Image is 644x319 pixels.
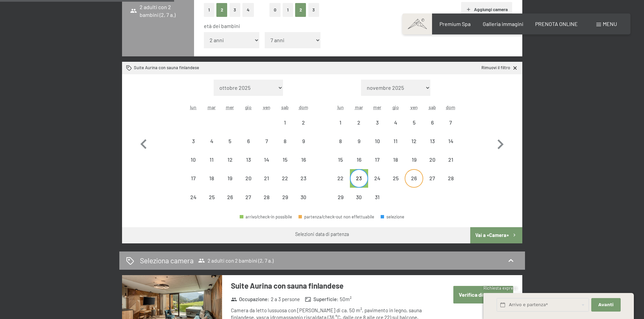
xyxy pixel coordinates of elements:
[368,169,386,187] div: Wed Dec 24 2025
[591,298,620,312] button: Avanti
[126,65,132,71] svg: Camera
[258,138,275,155] div: 7
[239,151,258,169] div: partenza/check-out non effettuabile
[258,169,276,187] div: Fri Nov 21 2025
[240,138,257,155] div: 6
[332,176,349,192] div: 22
[239,188,258,206] div: Thu Nov 27 2025
[221,169,239,187] div: Wed Nov 19 2025
[130,3,186,19] span: 2 adulti con 2 bambini (2, 7 a.)
[283,3,293,17] button: 1
[386,132,405,150] div: Thu Dec 11 2025
[258,151,276,169] div: Fri Nov 14 2025
[387,157,404,174] div: 18
[423,113,442,131] div: Sat Dec 06 2025
[442,138,459,155] div: 14
[204,22,507,30] div: età dei bambini
[350,151,368,169] div: Tue Dec 16 2025
[405,138,422,155] div: 12
[331,151,350,169] div: Mon Dec 15 2025
[308,3,319,17] button: 3
[240,215,292,219] div: arrivo/check-in possibile
[294,113,312,131] div: Sun Nov 02 2025
[190,104,196,110] abbr: lunedì
[184,132,202,150] div: partenza/check-out non effettuabile
[442,120,459,137] div: 7
[461,2,512,17] button: Aggiungi camera
[405,132,423,150] div: partenza/check-out non effettuabile
[331,113,350,131] div: partenza/check-out non effettuabile
[442,113,460,131] div: partenza/check-out non effettuabile
[258,169,276,187] div: partenza/check-out non effettuabile
[423,151,442,169] div: partenza/check-out non effettuabile
[368,151,386,169] div: partenza/check-out non effettuabile
[239,169,258,187] div: partenza/check-out non effettuabile
[331,113,350,131] div: Mon Dec 01 2025
[221,188,239,206] div: Wed Nov 26 2025
[221,151,239,169] div: partenza/check-out non effettuabile
[294,132,312,150] div: partenza/check-out non effettuabile
[294,132,312,150] div: Sun Nov 09 2025
[405,169,423,187] div: partenza/check-out non effettuabile
[350,132,368,150] div: partenza/check-out non effettuabile
[369,138,386,155] div: 10
[368,113,386,131] div: Wed Dec 03 2025
[442,157,459,174] div: 21
[263,104,270,110] abbr: venerdì
[442,132,460,150] div: Sun Dec 14 2025
[203,157,220,174] div: 11
[424,138,441,155] div: 13
[185,176,202,192] div: 17
[331,188,350,206] div: Mon Dec 29 2025
[231,296,269,303] strong: Occupazione :
[535,21,578,27] a: PRENOTA ONLINE
[405,176,422,192] div: 26
[295,157,312,174] div: 16
[337,104,344,110] abbr: lunedì
[332,157,349,174] div: 15
[453,286,513,303] button: Verifica disponibilità
[386,169,405,187] div: partenza/check-out non effettuabile
[202,169,221,187] div: Tue Nov 18 2025
[369,157,386,174] div: 17
[185,138,202,155] div: 3
[598,302,614,308] span: Avanti
[184,188,202,206] div: partenza/check-out non effettuabile
[423,151,442,169] div: Sat Dec 20 2025
[258,132,276,150] div: Fri Nov 07 2025
[276,132,294,150] div: partenza/check-out non effettuabile
[350,188,368,206] div: partenza/check-out non effettuabile
[351,138,367,155] div: 9
[446,104,455,110] abbr: domenica
[332,194,349,211] div: 29
[392,104,399,110] abbr: giovedì
[203,194,220,211] div: 25
[331,169,350,187] div: partenza/check-out non effettuabile
[239,151,258,169] div: Thu Nov 13 2025
[373,104,381,110] abbr: mercoledì
[350,188,368,206] div: Tue Dec 30 2025
[331,132,350,150] div: Mon Dec 08 2025
[350,151,368,169] div: partenza/check-out non effettuabile
[295,120,312,137] div: 2
[442,113,460,131] div: Sun Dec 07 2025
[134,80,153,207] button: Mese precedente
[126,65,199,71] div: Suite Aurina con sauna finlandese
[491,80,510,207] button: Mese successivo
[277,138,293,155] div: 8
[332,138,349,155] div: 8
[368,169,386,187] div: partenza/check-out non effettuabile
[386,132,405,150] div: partenza/check-out non effettuabile
[295,194,312,211] div: 30
[184,151,202,169] div: Mon Nov 10 2025
[295,231,349,238] div: Selezioni data di partenza
[202,188,221,206] div: partenza/check-out non effettuabile
[424,176,441,192] div: 27
[368,113,386,131] div: partenza/check-out non effettuabile
[277,176,293,192] div: 22
[276,113,294,131] div: partenza/check-out non effettuabile
[350,132,368,150] div: Tue Dec 09 2025
[204,3,214,17] button: 1
[281,104,289,110] abbr: sabato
